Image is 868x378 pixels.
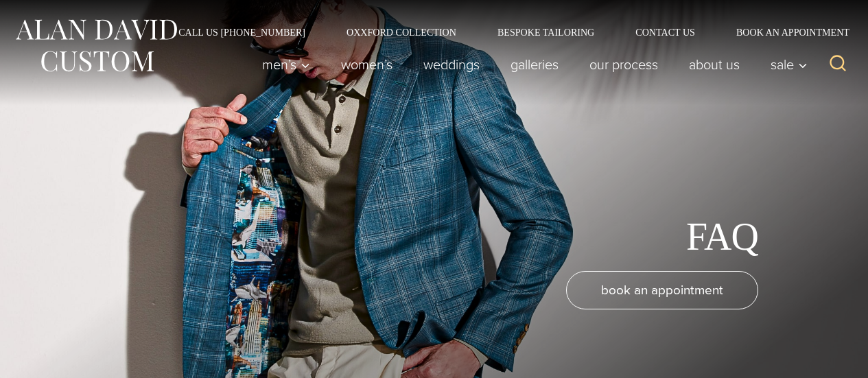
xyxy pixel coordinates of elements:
[601,280,723,300] span: book an appointment
[408,51,495,78] a: weddings
[326,27,477,37] a: Oxxford Collection
[247,51,815,78] nav: Primary Navigation
[477,27,615,37] a: Bespoke Tailoring
[574,51,674,78] a: Our Process
[158,27,326,37] a: Call Us [PHONE_NUMBER]
[674,51,755,78] a: About Us
[821,48,854,81] button: View Search Form
[262,58,310,71] span: Men’s
[686,214,758,260] h1: FAQ
[716,27,854,37] a: Book an Appointment
[14,15,178,76] img: Alan David Custom
[566,271,758,309] a: book an appointment
[158,27,854,37] nav: Secondary Navigation
[495,51,574,78] a: Galleries
[326,51,408,78] a: Women’s
[771,58,808,71] span: Sale
[615,27,716,37] a: Contact Us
